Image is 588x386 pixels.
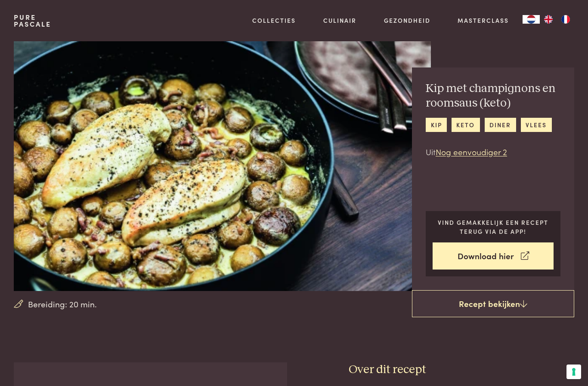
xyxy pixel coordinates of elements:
a: diner [485,118,516,132]
h3: Over dit recept [349,362,574,377]
a: Download hier [433,242,554,270]
a: Culinair [323,16,356,25]
a: Gezondheid [384,16,430,25]
a: NL [523,15,540,24]
p: Uit [426,146,560,158]
h2: Kip met champignons en roomsaus (keto) [426,81,560,111]
ul: Language list [540,15,574,24]
a: EN [540,15,557,24]
p: Vind gemakkelijk een recept terug via de app! [433,218,554,236]
a: Collecties [252,16,296,25]
a: PurePascale [14,14,51,28]
div: Language [523,15,540,24]
img: Kip met champignons en roomsaus (keto) [14,41,431,291]
a: vlees [521,118,552,132]
aside: Language selected: Nederlands [523,15,574,24]
a: FR [557,15,574,24]
span: Bereiding: 20 min. [28,298,97,310]
a: kip [426,118,447,132]
a: Nog eenvoudiger 2 [436,146,507,157]
button: Uw voorkeuren voor toestemming voor trackingtechnologieën [566,365,581,379]
a: Recept bekijken [412,290,574,318]
a: Masterclass [458,16,509,25]
a: keto [452,118,480,132]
